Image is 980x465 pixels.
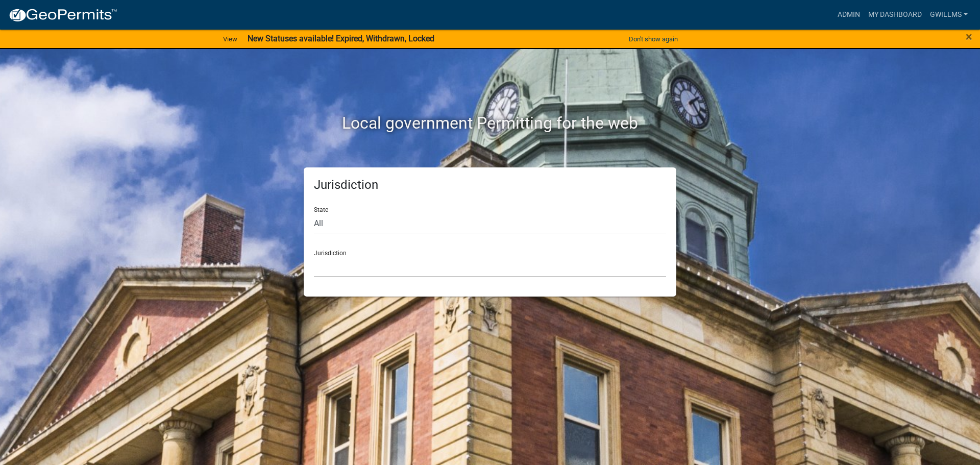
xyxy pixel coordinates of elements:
strong: New Statuses available! Expired, Withdrawn, Locked [248,34,434,43]
a: My Dashboard [864,5,926,25]
a: View [219,31,241,47]
h5: Jurisdiction [314,178,666,192]
h2: Local government Permitting for the web [207,113,773,133]
button: Close [966,31,972,43]
span: × [966,30,972,44]
button: Don't show again [625,31,682,47]
a: Admin [834,5,864,25]
a: gwillms [926,5,972,25]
